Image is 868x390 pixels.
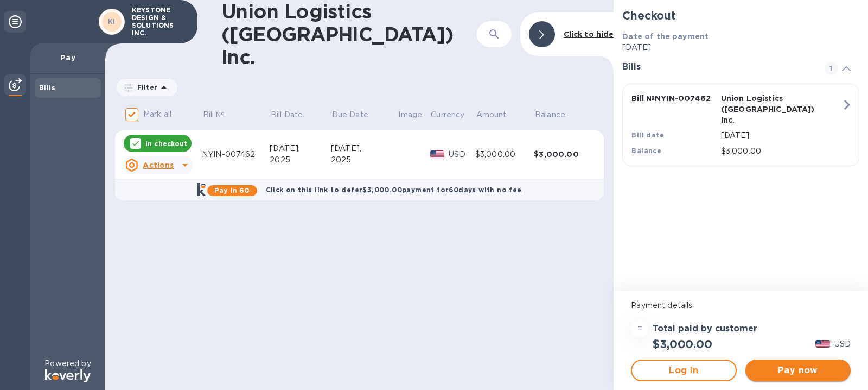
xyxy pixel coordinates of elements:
div: $3,000.00 [475,149,534,160]
h2: $3,000.00 [653,337,712,351]
span: Bill № [203,109,239,121]
h2: Checkout [622,9,859,22]
p: Powered by [44,358,91,369]
p: $3,000.00 [721,146,841,157]
div: 2025 [270,154,331,166]
b: Click on this link to defer $3,000.00 payment for 60 days with no fee [266,186,522,194]
b: Bills [39,84,55,92]
div: NYIN-007462 [202,149,270,160]
b: Bill date [631,131,664,139]
button: Pay now [745,360,851,381]
img: USD [815,340,830,348]
div: $3,000.00 [534,149,593,160]
b: Click to hide [564,30,614,39]
u: Actions [143,161,174,169]
p: Bill № NYIN-007462 [631,93,716,104]
p: Currency [431,109,464,121]
p: In checkout [145,139,187,148]
span: Due Date [332,109,382,121]
div: [DATE], [331,143,398,154]
p: Due Date [332,109,368,121]
button: Bill №NYIN-007462Union Logistics ([GEOGRAPHIC_DATA]) Inc.Bill date[DATE]Balance$3,000.00 [622,84,859,166]
p: USD [449,149,475,160]
p: Bill Date [271,109,303,121]
p: Image [398,109,422,121]
p: USD [834,338,851,350]
div: = [631,320,648,337]
b: KI [108,17,116,26]
img: USD [430,150,445,158]
span: Balance [535,109,579,121]
div: 2025 [331,154,398,166]
p: Filter [133,83,157,92]
b: Date of the payment [622,32,709,41]
p: [DATE] [721,130,841,141]
span: Pay now [754,364,842,377]
img: Logo [45,369,91,382]
p: Payment details [631,300,851,311]
p: Union Logistics ([GEOGRAPHIC_DATA]) Inc. [721,93,806,125]
h3: Bills [622,62,812,72]
p: Bill № [203,109,225,121]
span: Bill Date [271,109,317,121]
p: Pay [39,52,97,63]
p: Amount [476,109,507,121]
p: [DATE] [622,42,859,53]
button: Log in [631,360,736,381]
b: Pay in 60 [214,186,250,194]
p: KEYSTONE DESIGN & SOLUTIONS INC. [132,7,186,37]
span: 1 [825,62,838,75]
span: Log in [641,364,726,377]
div: [DATE], [270,143,331,154]
h3: Total paid by customer [653,324,757,334]
p: Mark all [143,109,171,120]
b: Balance [631,147,661,155]
p: Balance [535,109,565,121]
span: Amount [476,109,521,121]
